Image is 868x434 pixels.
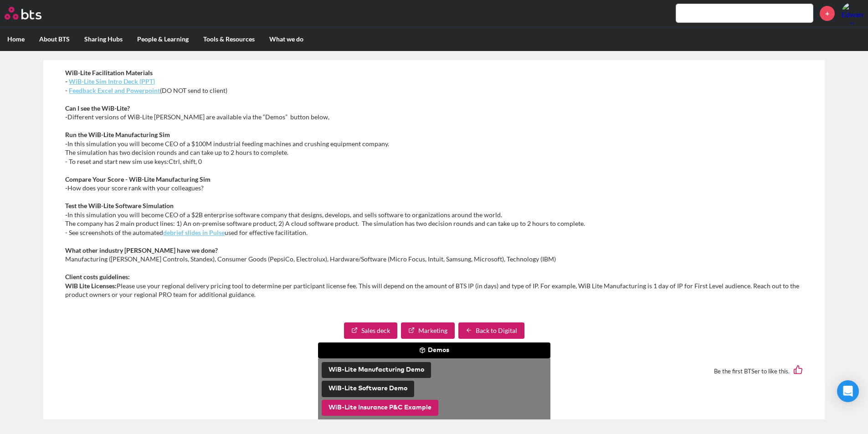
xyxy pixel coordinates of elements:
strong: WIB Lite Licenses: [65,282,117,290]
strong: WiB-Lite Facilitation Materials [65,69,153,77]
a: Sales deck [344,322,397,339]
a: Feedback Excel and Powerpoint [69,87,160,94]
p: (DO NOT send to client) [65,68,803,95]
strong: Compare Your Score - WiB-Lite Manufacturing Sim [65,175,211,183]
strong: Test the WiB-Lite Software Simulation [65,202,174,209]
em: Ctrl, shift, 0 [169,158,202,165]
strong: - [65,211,67,219]
label: Tools & Resources [196,27,262,51]
a: Back to Digital [458,322,524,339]
p: How does your score rank with your colleagues? [65,175,803,193]
strong: - [65,77,67,85]
p: Please use your regional delivery pricing tool to determine per participant license fee. This wil... [65,272,803,299]
label: About BTS [32,27,77,51]
a: WiB-Lite Sim Intro Deck (PPT) [69,77,155,85]
button: WiB-Lite Manufacturing Demo [322,362,431,378]
a: + [820,6,835,21]
a: Go home [5,7,58,20]
button: WiB-Lite Software Demo [322,381,414,397]
p: In this simulation you will become CEO of a $100M industrial feeding machines and crushing equipm... [65,130,803,166]
label: Sharing Hubs [77,27,130,51]
strong: Can I see the WiB-Lite? [65,104,130,112]
strong: - [65,140,67,148]
div: Be the first BTSer to like this. [65,358,803,383]
strong: Run the WiB-Lite Manufacturing Sim [65,131,170,138]
label: People & Learning [130,27,196,51]
strong: Client costs guidelines: [65,273,130,281]
p: Different versions of WiB-Lite [PERSON_NAME] are available via the “Demos” button below, [65,104,803,122]
p: Manufacturing ([PERSON_NAME] Controls, Standex), Consumer Goods (PepsiCo, Electrolux), Hardware/S... [65,246,803,264]
img: Edward Kellogg [842,2,863,24]
strong: - [65,184,67,192]
div: Open Intercom Messenger [837,380,859,402]
em: - [65,87,67,94]
img: BTS Logo [5,7,41,20]
button: WiB-Lite Insurance P&C Example [322,400,438,416]
p: In this simulation you will become CEO of a $2B enterprise software company that designs, develop... [65,201,803,237]
label: What we do [262,27,311,51]
button: Demos [318,342,550,359]
a: Profile [842,2,863,24]
strong: What other industry [PERSON_NAME] have we done? [65,246,218,254]
a: Marketing [401,322,455,339]
a: debrief slides in Pulse [163,229,225,236]
strong: - [65,113,67,121]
